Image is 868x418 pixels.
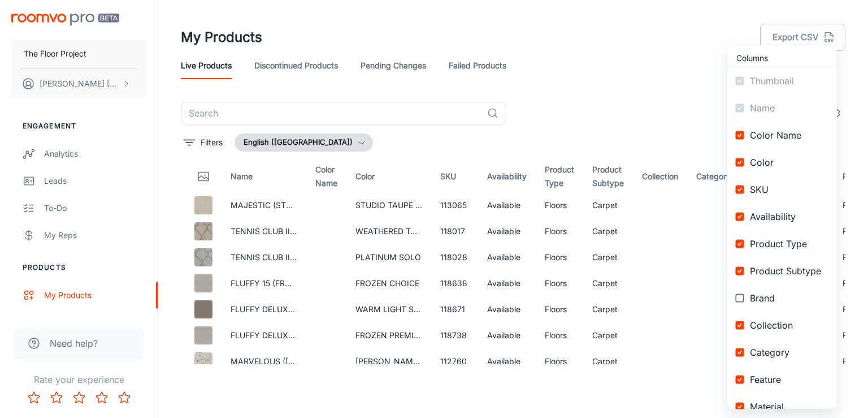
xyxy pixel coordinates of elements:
span: Product Type [750,237,828,251]
span: Availability [750,210,828,223]
span: SKU [750,183,828,196]
span: Columns [736,52,828,64]
span: Brand [750,291,828,305]
span: Color [750,156,828,169]
span: Material [750,400,828,413]
span: Collection [750,318,828,332]
span: Color Name [750,128,828,142]
span: Feature [750,373,828,386]
span: Category [750,346,828,359]
span: Product Subtype [750,264,828,278]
